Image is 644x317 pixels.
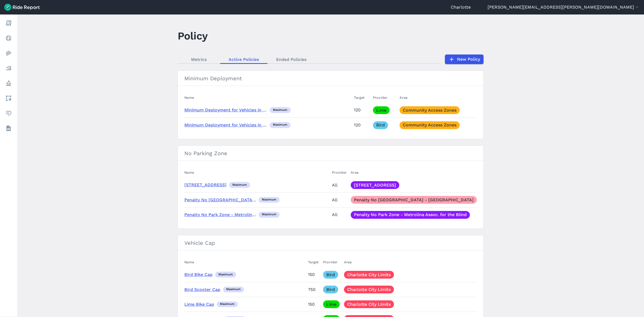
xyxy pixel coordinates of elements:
div: maximum [270,122,291,128]
th: Area [397,92,477,103]
a: Bird [373,121,388,129]
a: Minimum Deployment for Vehicles in Equity Zones [184,122,290,127]
td: 120 [352,103,371,118]
div: maximum [270,107,291,113]
h3: No Parking Zone [178,146,483,161]
a: Community Access Zones [400,106,460,114]
a: Charlotte [451,4,471,10]
th: Provider [330,167,349,178]
a: Policy [4,78,13,88]
a: Heatmaps [4,48,13,58]
td: 150 [306,267,321,282]
a: [STREET_ADDRESS] [184,182,226,187]
td: 750 [306,282,321,297]
th: Name [184,257,306,267]
h1: Policy [178,28,208,43]
th: Target [352,92,371,103]
a: Charlotte City Limits [344,286,394,293]
a: Community Access Zones [400,121,460,129]
th: Name [184,92,352,103]
td: 150 [306,297,321,312]
a: Report [4,18,13,28]
a: Bird [323,286,338,293]
div: maximum [259,197,280,203]
div: All [332,211,346,218]
div: All [332,196,346,204]
a: Penalty No Park Zone - Metrolina Assoc. for the Blind [184,212,297,217]
th: Target [306,257,321,267]
img: Ride Report [4,4,40,11]
a: Minimum Deployment for Vehicles in Equity Zones [184,107,290,112]
a: Penalty No [GEOGRAPHIC_DATA] - [GEOGRAPHIC_DATA] [184,197,304,202]
a: Ended Policies [268,55,315,63]
a: Areas [4,93,13,103]
h3: Vehicle Cap [178,235,483,250]
td: 120 [352,118,371,132]
a: Charlotte City Limits [344,271,394,279]
button: [PERSON_NAME][EMAIL_ADDRESS][PERSON_NAME][DOMAIN_NAME] [488,4,640,10]
a: Active Policies [220,55,268,63]
a: Analyze [4,63,13,73]
a: Bird [323,271,338,279]
th: Area [349,167,477,178]
div: maximum [259,212,280,218]
div: maximum [229,182,250,188]
th: Area [342,257,477,267]
a: Penalty No Park Zone - Metrolina Assoc. for the Blind [351,211,470,219]
a: Realtime [4,33,13,43]
a: New Policy [445,54,484,64]
h3: Minimum Deployment [178,71,483,86]
a: Penalty No [GEOGRAPHIC_DATA] - [GEOGRAPHIC_DATA] [351,196,477,204]
a: Lime [373,106,390,114]
a: [STREET_ADDRESS] [351,181,399,189]
th: Provider [321,257,342,267]
div: maximum [217,301,238,307]
div: maximum [223,287,244,293]
a: Bird Bike Cap [184,272,213,277]
a: Health [4,108,13,118]
div: All [332,181,346,189]
a: Datasets [4,123,13,133]
th: Provider [371,92,397,103]
a: Bird Scooter Cap [184,287,220,292]
a: Metrics [178,55,220,63]
div: maximum [215,272,236,278]
a: Charlotte City Limits [344,300,394,308]
th: Name [184,167,330,178]
a: Lime Bike Cap [184,302,214,307]
a: Lime [323,300,340,308]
